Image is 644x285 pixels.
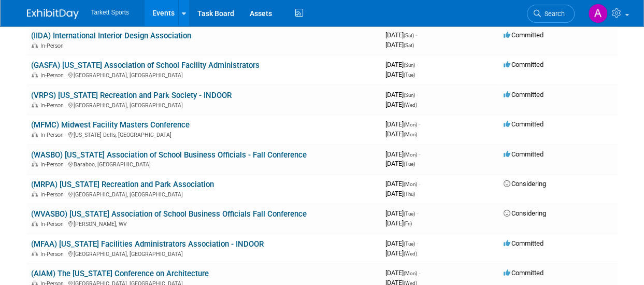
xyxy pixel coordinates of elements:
span: - [416,31,417,39]
a: (MRPA) [US_STATE] Recreation and Park Association [31,180,214,189]
span: In-Person [40,72,67,79]
span: - [419,180,420,188]
div: Baraboo, [GEOGRAPHIC_DATA] [31,160,377,168]
span: (Tue) [404,241,415,247]
span: (Sun) [404,62,415,68]
span: [DATE] [385,219,412,227]
span: Considering [504,209,546,217]
span: (Sun) [404,92,415,98]
div: [GEOGRAPHIC_DATA], [GEOGRAPHIC_DATA] [31,190,377,198]
span: - [417,61,418,68]
span: Committed [504,31,543,39]
img: In-Person Event [32,221,38,226]
span: Considering [504,180,546,188]
a: (WVASBO) [US_STATE] Association of School Business Officials Fall Conference [31,209,307,219]
span: In-Person [40,102,67,109]
span: [DATE] [385,41,414,49]
span: In-Person [40,161,67,168]
span: [DATE] [385,239,418,247]
span: [DATE] [385,130,417,138]
span: (Mon) [404,181,417,187]
img: In-Person Event [32,191,38,196]
span: [DATE] [385,190,415,197]
span: - [417,209,418,217]
span: [DATE] [385,120,420,128]
div: [GEOGRAPHIC_DATA], [GEOGRAPHIC_DATA] [31,249,377,258]
span: In-Person [40,191,67,198]
a: Search [527,5,575,23]
span: - [417,239,418,247]
span: In-Person [40,251,67,258]
img: In-Person Event [32,132,38,137]
span: (Sat) [404,33,414,38]
span: (Sat) [404,42,414,48]
a: (VRPS) [US_STATE] Recreation and Park Society - INDOOR [31,91,232,100]
a: (MFAA) [US_STATE] Facilities Administrators Association - INDOOR [31,239,264,249]
span: (Tue) [404,211,415,217]
span: (Wed) [404,251,417,256]
span: [DATE] [385,150,420,158]
span: [DATE] [385,61,418,68]
span: [DATE] [385,160,415,167]
span: Committed [504,150,543,158]
span: [DATE] [385,249,417,257]
div: [GEOGRAPHIC_DATA], [GEOGRAPHIC_DATA] [31,70,377,79]
span: Search [541,10,565,18]
span: Tarkett Sports [91,9,129,16]
span: [DATE] [385,101,417,108]
span: Committed [504,269,543,277]
div: [PERSON_NAME], WV [31,219,377,227]
span: In-Person [40,221,67,227]
span: [DATE] [385,269,420,277]
img: In-Person Event [32,161,38,166]
span: [DATE] [385,91,418,98]
span: (Tue) [404,161,415,167]
span: [DATE] [385,70,415,78]
a: (AIAM) The [US_STATE] Conference on Architecture [31,269,209,278]
a: (MFMC) Midwest Facility Masters Conference [31,120,190,130]
span: - [419,120,420,128]
span: (Wed) [404,102,417,108]
span: (Mon) [404,122,417,127]
img: ExhibitDay [27,9,79,19]
img: In-Person Event [32,102,38,107]
span: [DATE] [385,180,420,188]
span: (Thu) [404,191,415,197]
span: (Fri) [404,221,412,226]
img: In-Person Event [32,72,38,77]
span: (Mon) [404,270,417,276]
span: - [419,269,420,277]
div: [GEOGRAPHIC_DATA], [GEOGRAPHIC_DATA] [31,101,377,109]
span: (Mon) [404,152,417,158]
span: - [419,150,420,158]
span: Committed [504,120,543,128]
img: Adam Winnicky [588,4,608,23]
span: In-Person [40,132,67,138]
img: In-Person Event [32,251,38,256]
span: (Tue) [404,72,415,78]
span: [DATE] [385,209,418,217]
span: Committed [504,239,543,247]
a: (WASBO) [US_STATE] Association of School Business Officials - Fall Conference [31,150,307,160]
span: Committed [504,91,543,98]
span: In-Person [40,42,67,49]
span: (Mon) [404,132,417,137]
img: In-Person Event [32,42,38,48]
span: [DATE] [385,31,417,39]
span: Committed [504,61,543,68]
span: - [417,91,418,98]
a: (GASFA) [US_STATE] Association of School Facility Administrators [31,61,260,70]
div: [US_STATE] Dells, [GEOGRAPHIC_DATA] [31,130,377,138]
a: (IIDA) International Interior Design Association [31,31,191,40]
